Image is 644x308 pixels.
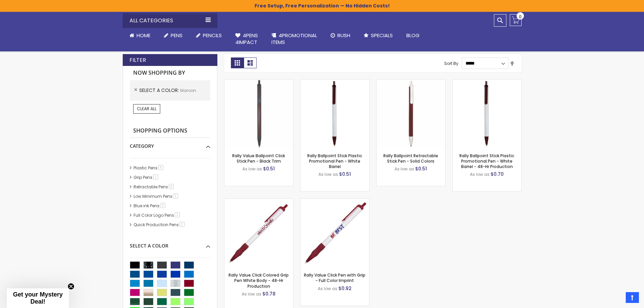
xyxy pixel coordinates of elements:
[242,291,261,297] span: As low as
[169,184,174,189] span: 4
[132,203,168,209] a: Blue ink Pens3
[263,165,275,172] span: $0.51
[235,32,258,46] span: 4Pens 4impact
[510,14,522,26] a: 0
[132,212,182,218] a: Full Color Logo Pens1
[444,60,458,66] label: Sort By
[459,153,514,169] a: Rally Ballpoint Stick Plastic Promotional Pen - White Barrel - 48-Hr Production
[307,153,362,169] a: Rally Ballpoint Stick Plastic Promotional Pen - White Barrel
[132,184,176,190] a: Retractable Pens4
[339,171,351,177] span: $0.51
[130,124,210,138] strong: Shopping Options
[626,292,639,303] a: Top
[130,138,210,149] div: Category
[175,212,180,217] span: 1
[377,79,445,85] a: Rally Ballpoint Retractable Stick Pen - Solid Colors-Maroon
[415,165,427,172] span: $0.51
[180,88,196,93] span: Maroon
[224,199,293,267] img: Rally Value Click Colored Grip Pen White Body - 48-Hr Production-Maroon
[158,165,163,170] span: 4
[171,32,183,39] span: Pens
[453,79,521,85] a: Rally Ballpoint Stick Plastic Promotional Pen - White Barrel - 48-Hr Production-Maroon
[357,28,400,43] a: Specials
[123,13,217,28] div: All Categories
[262,290,276,297] span: $0.78
[130,66,210,80] strong: Now Shopping by
[231,57,244,68] strong: Grid
[132,222,187,228] a: Quick Production Pens2
[301,79,369,85] a: Rally Ballpoint Stick Plastic Promotional Pen - White Barrel-Maroon
[338,285,352,292] span: $0.92
[271,32,317,46] span: 4PROMOTIONAL ITEMS
[224,79,293,85] a: Rally Value Ballpoint Click Stick Pen - Black Trim-Maroon
[224,198,293,204] a: Rally Value Click Colored Grip Pen White Body - 48-Hr Production-Maroon
[324,28,357,43] a: Rush
[137,106,157,112] span: Clear All
[189,28,229,43] a: Pencils
[224,79,293,148] img: Rally Value Ballpoint Click Stick Pen - Black Trim-Maroon
[406,32,420,39] span: Blog
[301,79,369,148] img: Rally Ballpoint Stick Plastic Promotional Pen - White Barrel-Maroon
[395,166,414,172] span: As low as
[137,32,150,39] span: Home
[453,79,521,148] img: Rally Ballpoint Stick Plastic Promotional Pen - White Barrel - 48-Hr Production-Maroon
[133,104,160,114] a: Clear All
[337,32,350,39] span: Rush
[491,171,504,177] span: $0.70
[301,199,369,267] img: Rally Value Click Pen with Grip - Full Color Imprint-Maroon
[242,166,262,172] span: As low as
[123,28,157,43] a: Home
[13,291,63,305] span: Get your Mystery Deal!
[265,28,324,50] a: 4PROMOTIONALITEMS
[318,171,338,177] span: As low as
[377,79,445,148] img: Rally Ballpoint Retractable Stick Pen - Solid Colors-Maroon
[132,193,181,199] a: Low Minimum Pens1
[132,174,161,180] a: Grip Pens1
[229,272,289,289] a: Rally Value Click Colored Grip Pen White Body - 48-Hr Production
[301,198,369,204] a: Rally Value Click Pen with Grip - Full Color Imprint-Maroon
[180,222,185,227] span: 2
[519,14,522,20] span: 0
[68,283,74,290] button: Close teaser
[203,32,222,39] span: Pencils
[130,238,210,249] div: Select A Color
[132,165,166,171] a: Plastic Pens4
[371,32,393,39] span: Specials
[400,28,426,43] a: Blog
[304,272,365,283] a: Rally Value Click Pen with Grip - Full Color Imprint
[470,171,490,177] span: As low as
[229,28,265,50] a: 4Pens4impact
[129,56,146,64] strong: Filter
[7,288,69,308] div: Get your Mystery Deal!Close teaser
[160,203,165,208] span: 3
[139,87,180,94] span: Select A Color
[153,174,158,180] span: 1
[173,193,178,198] span: 1
[232,153,285,164] a: Rally Value Ballpoint Click Stick Pen - Black Trim
[318,286,337,291] span: As low as
[157,28,189,43] a: Pens
[383,153,438,164] a: Rally Ballpoint Retractable Stick Pen - Solid Colors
